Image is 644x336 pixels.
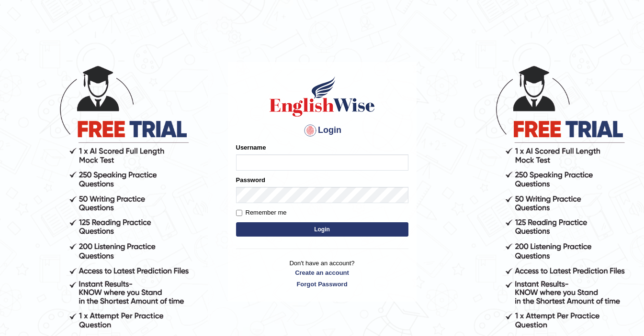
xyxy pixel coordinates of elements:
[236,280,408,289] a: Forgot Password
[236,210,242,216] input: Remember me
[236,208,287,217] label: Remember me
[236,222,408,237] button: Login
[268,75,377,118] img: Logo of English Wise sign in for intelligent practice with AI
[236,268,408,277] a: Create an account
[236,175,265,184] label: Password
[236,259,408,288] p: Don't have an account?
[236,143,266,152] label: Username
[236,123,408,138] h4: Login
